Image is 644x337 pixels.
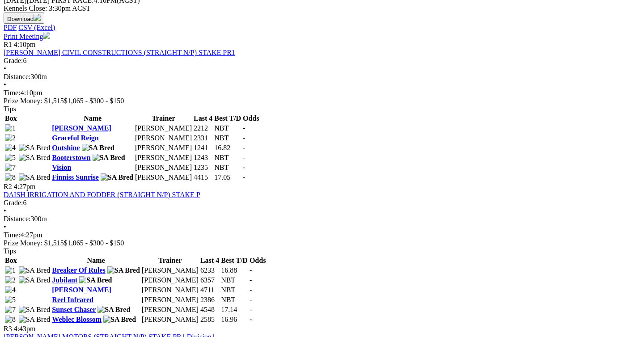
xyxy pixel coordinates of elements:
[4,231,640,239] div: 4:27pm
[250,276,252,284] span: -
[4,97,640,105] div: Prize Money: $1,515
[52,134,98,142] a: Graceful Reign
[52,144,80,152] a: Outshine
[135,143,192,152] td: [PERSON_NAME]
[14,183,36,190] span: 4:27pm
[200,276,220,285] td: 6357
[4,73,640,81] div: 300m
[4,41,12,48] span: R1
[82,144,114,152] img: SA Bred
[101,173,133,181] img: SA Bred
[4,199,23,206] span: Grade:
[135,153,192,162] td: [PERSON_NAME]
[4,223,6,231] span: •
[200,315,220,324] td: 2585
[220,256,248,265] th: Best T/D
[52,316,102,323] a: Weblec Blossom
[19,316,51,324] img: SA Bred
[141,256,199,265] th: Trainer
[51,256,140,265] th: Name
[135,124,192,133] td: [PERSON_NAME]
[193,153,213,162] td: 1243
[52,276,77,284] a: Jubilant
[52,124,111,132] a: [PERSON_NAME]
[4,325,12,333] span: R3
[5,306,16,314] img: 7
[214,134,241,143] td: NBT
[52,266,105,274] a: Breaker Of Rules
[4,191,200,198] a: DAISH IRRIGATION AND FODDER (STRAIGHT N/P) STAKE P
[79,276,112,284] img: SA Bred
[4,65,6,72] span: •
[4,81,6,88] span: •
[4,49,235,56] a: [PERSON_NAME] CIVIL CONSTRUCTIONS (STRAIGHT N/P) STAKE PR1
[5,164,16,172] img: 7
[52,286,111,294] a: [PERSON_NAME]
[250,306,252,313] span: -
[135,163,192,172] td: [PERSON_NAME]
[4,215,640,223] div: 300m
[5,296,16,304] img: 5
[243,134,245,142] span: -
[141,295,199,304] td: [PERSON_NAME]
[214,153,241,162] td: NBT
[4,24,640,32] div: Download
[19,306,51,314] img: SA Bred
[19,154,51,162] img: SA Bred
[141,266,199,275] td: [PERSON_NAME]
[4,4,640,13] div: Kennels Close: 3:30pm ACST
[4,57,23,64] span: Grade:
[4,33,50,40] a: Print Meeting
[4,231,21,239] span: Time:
[250,266,252,274] span: -
[193,114,213,123] th: Last 4
[4,183,12,190] span: R2
[5,124,16,132] img: 1
[193,143,213,152] td: 1241
[5,173,16,181] img: 8
[214,163,241,172] td: NBT
[141,276,199,285] td: [PERSON_NAME]
[14,325,36,333] span: 4:43pm
[200,286,220,295] td: 4711
[4,57,640,65] div: 6
[200,295,220,304] td: 2386
[135,134,192,143] td: [PERSON_NAME]
[97,306,130,314] img: SA Bred
[250,286,252,294] span: -
[214,173,241,182] td: 17.05
[103,316,136,324] img: SA Bred
[52,154,90,161] a: Booterstown
[220,266,248,275] td: 16.88
[243,144,245,152] span: -
[64,97,124,105] span: $1,065 - $300 - $150
[4,239,640,247] div: Prize Money: $1,515
[200,266,220,275] td: 6233
[4,24,17,31] a: PDF
[243,173,245,181] span: -
[4,89,640,97] div: 4:10pm
[19,144,51,152] img: SA Bred
[250,296,252,303] span: -
[249,256,266,265] th: Odds
[52,296,93,303] a: Reel Infrared
[19,276,51,284] img: SA Bred
[243,154,245,161] span: -
[193,134,213,143] td: 2331
[4,215,30,223] span: Distance:
[4,73,30,80] span: Distance:
[214,143,241,152] td: 16.82
[200,256,220,265] th: Last 4
[5,276,16,284] img: 2
[220,286,248,295] td: NBT
[214,114,241,123] th: Best T/D
[18,24,55,31] a: CSV (Excel)
[243,164,245,171] span: -
[5,316,16,324] img: 8
[242,114,259,123] th: Odds
[43,32,50,39] img: printer.svg
[193,173,213,182] td: 4415
[14,41,36,48] span: 4:10pm
[220,295,248,304] td: NBT
[107,266,140,274] img: SA Bred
